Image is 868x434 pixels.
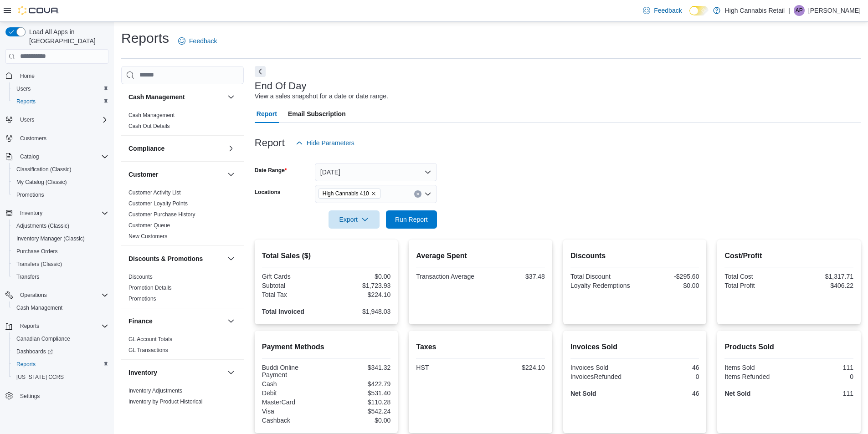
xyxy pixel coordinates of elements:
[13,259,108,270] span: Transfers (Classic)
[20,153,39,160] span: Catalog
[16,151,42,162] button: Catalog
[13,233,108,244] span: Inventory Manager (Classic)
[13,372,108,383] span: Washington CCRS
[416,364,478,371] div: HST
[255,138,285,148] h3: Report
[262,417,324,424] div: Cashback
[570,364,633,371] div: Invoices Sold
[226,169,236,180] button: Customer
[328,380,390,388] div: $422.79
[20,135,46,142] span: Customers
[483,273,545,280] div: $37.48
[262,389,324,397] div: Debit
[226,253,236,264] button: Discounts & Promotions
[9,220,112,232] button: Adjustments (Classic)
[9,371,112,383] button: [US_STATE] CCRS
[128,211,195,218] a: Customer Purchase History
[13,96,39,107] a: Reports
[16,133,108,144] span: Customers
[9,258,112,271] button: Transfers (Classic)
[189,36,217,46] span: Feedback
[18,6,59,15] img: Cova
[262,291,324,298] div: Total Tax
[13,302,108,313] span: Cash Management
[128,336,172,343] span: GL Account Totals
[16,70,108,82] span: Home
[128,409,205,416] span: Inventory On Hand by Package
[371,191,376,196] button: Remove High Cannabis 410 from selection in this group
[328,282,390,289] div: $1,723.93
[9,163,112,176] button: Classification (Classic)
[416,250,545,261] h2: Average Spent
[128,189,181,196] a: Customer Activity List
[5,66,108,426] nav: Complex example
[16,273,39,281] span: Transfers
[128,254,224,263] button: Discounts & Promotions
[9,358,112,371] button: Reports
[13,359,108,370] span: Reports
[637,373,699,380] div: 0
[128,274,153,280] a: Discounts
[20,72,35,80] span: Home
[13,220,108,231] span: Adjustments (Classic)
[20,393,40,400] span: Settings
[2,69,112,82] button: Home
[328,308,390,315] div: $1,948.03
[16,208,46,219] button: Inventory
[128,387,182,394] span: Inventory Adjustments
[16,133,50,144] a: Customers
[16,248,58,255] span: Purchase Orders
[16,361,36,368] span: Reports
[128,317,224,326] button: Finance
[128,123,170,130] span: Cash Out Details
[9,271,112,283] button: Transfers
[128,222,170,229] a: Customer Queue
[128,409,205,416] a: Inventory On Hand by Package
[262,408,324,415] div: Visa
[9,82,112,95] button: Users
[637,390,699,397] div: 46
[128,92,185,102] h3: Cash Management
[255,167,287,174] label: Date Range
[16,98,36,105] span: Reports
[20,291,47,299] span: Operations
[13,96,108,107] span: Reports
[424,190,431,198] button: Open list of options
[570,373,633,380] div: InvoicesRefunded
[128,112,175,119] span: Cash Management
[9,301,112,314] button: Cash Management
[724,373,787,380] div: Items Refunded
[570,273,633,280] div: Total Discount
[9,332,112,345] button: Canadian Compliance
[796,5,803,16] span: AP
[16,391,43,402] a: Settings
[483,364,545,371] div: $224.10
[16,390,108,401] span: Settings
[2,150,112,163] button: Catalog
[724,342,853,352] h2: Products Sold
[128,347,168,353] a: GL Transactions
[16,235,85,242] span: Inventory Manager (Classic)
[13,189,48,200] a: Promotions
[20,116,34,123] span: Users
[13,333,74,344] a: Canadian Compliance
[395,215,428,224] span: Run Report
[16,179,67,186] span: My Catalog (Classic)
[26,27,108,46] span: Load All Apps in [GEOGRAPHIC_DATA]
[328,273,390,280] div: $0.00
[794,5,805,16] div: Alicia Prieur
[791,364,853,371] div: 111
[262,398,324,406] div: MasterCard
[121,271,244,308] div: Discounts & Promotions
[13,333,108,344] span: Canadian Compliance
[175,32,221,50] a: Feedback
[13,177,108,188] span: My Catalog (Classic)
[16,373,64,381] span: [US_STATE] CCRS
[121,110,244,135] div: Cash Management
[808,5,861,16] p: [PERSON_NAME]
[128,295,156,302] span: Promotions
[328,389,390,397] div: $531.40
[288,105,346,123] span: Email Subscription
[128,347,168,354] span: GL Transactions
